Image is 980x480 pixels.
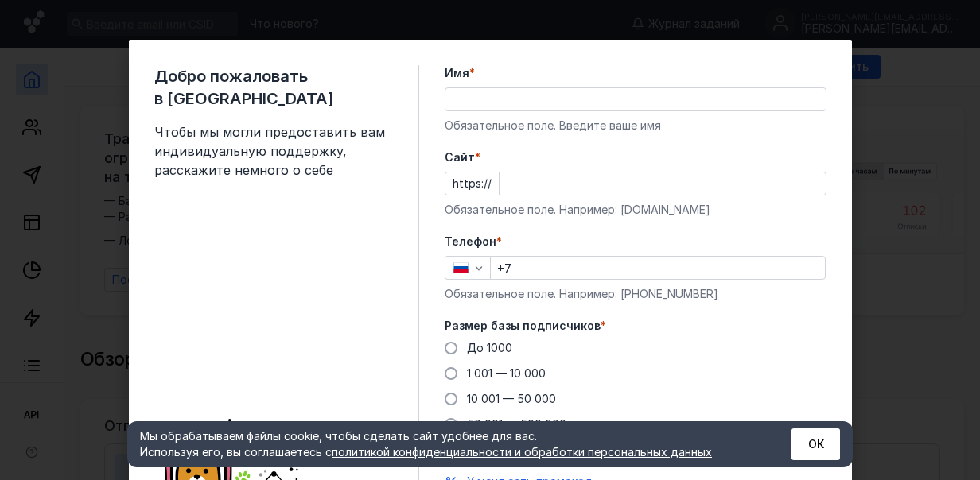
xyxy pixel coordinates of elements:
span: 10 001 — 50 000 [467,392,556,405]
span: 50 001 — 500 000 [467,417,566,431]
div: Обязательное поле. Например: [PHONE_NUMBER] [445,286,826,302]
a: политикой конфиденциальности и обработки персональных данных [332,445,712,459]
span: Добро пожаловать в [GEOGRAPHIC_DATA] [154,65,393,110]
span: Cайт [445,149,475,165]
div: Обязательное поле. Введите ваше имя [445,118,826,134]
div: Обязательное поле. Например: [DOMAIN_NAME] [445,202,826,218]
span: Имя [445,65,469,81]
span: До 1000 [467,341,512,354]
span: 1 001 — 10 000 [467,366,546,380]
span: Размер базы подписчиков [445,318,601,334]
button: ОК [791,428,840,460]
span: Телефон [445,234,496,250]
div: Мы обрабатываем файлы cookie, чтобы сделать сайт удобнее для вас. Используя его, вы соглашаетесь c [140,428,752,460]
span: Чтобы мы могли предоставить вам индивидуальную поддержку, расскажите немного о себе [154,122,393,180]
